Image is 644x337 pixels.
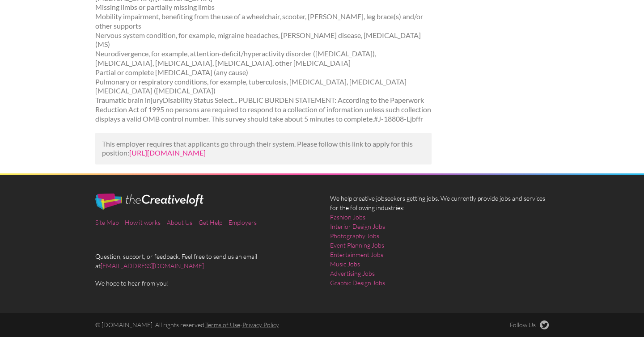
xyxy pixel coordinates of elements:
[322,194,557,295] div: We help creative jobseekers getting jobs. We currently provide jobs and services for the followin...
[330,212,365,222] a: Fashion Jobs
[95,278,314,288] span: We hope to hear from you!
[330,231,379,240] a: Photography Jobs
[101,262,204,270] a: [EMAIL_ADDRESS][DOMAIN_NAME]
[102,139,425,158] p: This employer requires that applicants go through their system. Please follow this link to apply ...
[87,194,322,288] div: Question, support, or feedback. Feel free to send us an email at
[125,219,161,226] a: How it works
[229,219,257,226] a: Employers
[199,219,222,226] a: Get Help
[330,259,360,269] a: Music Jobs
[95,194,203,210] img: The Creative Loft
[95,219,119,226] a: Site Map
[87,320,440,329] div: © [DOMAIN_NAME]. All rights reserved. -
[330,240,384,250] a: Event Planning Jobs
[242,321,279,329] a: Privacy Policy
[330,222,385,231] a: Interior Design Jobs
[129,148,206,157] a: [URL][DOMAIN_NAME]
[330,278,385,287] a: Graphic Design Jobs
[330,269,375,278] a: Advertising Jobs
[167,219,192,226] a: About Us
[205,321,240,329] a: Terms of Use
[510,320,549,329] a: Follow Us
[330,250,383,259] a: Entertainment Jobs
